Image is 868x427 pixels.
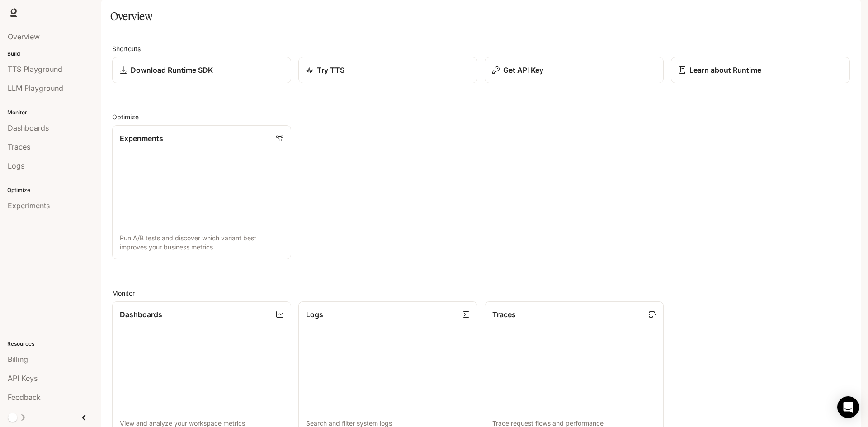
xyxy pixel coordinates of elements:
p: Logs [306,309,323,320]
p: Download Runtime SDK [131,65,213,75]
a: Download Runtime SDK [112,57,291,83]
p: Traces [492,309,516,320]
p: Learn about Runtime [689,65,761,75]
p: Get API Key [503,65,543,75]
p: Dashboards [120,309,162,320]
p: Experiments [120,133,163,144]
p: Try TTS [317,65,344,75]
h1: Overview [110,7,152,25]
a: ExperimentsRun A/B tests and discover which variant best improves your business metrics [112,125,291,259]
button: Get API Key [485,57,664,83]
h2: Optimize [112,112,850,122]
p: Run A/B tests and discover which variant best improves your business metrics [120,234,283,252]
a: Learn about Runtime [671,57,850,83]
h2: Shortcuts [112,44,850,53]
a: Try TTS [298,57,477,83]
div: Open Intercom Messenger [837,396,859,418]
h2: Monitor [112,288,850,298]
